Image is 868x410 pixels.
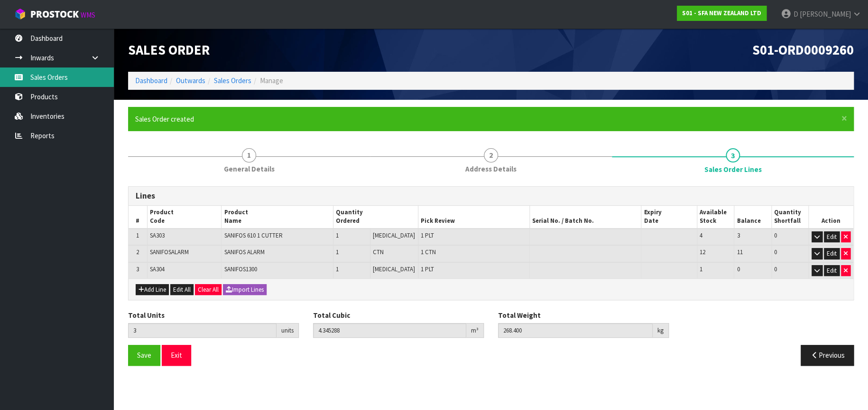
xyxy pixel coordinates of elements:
[704,164,762,174] span: Sales Order Lines
[700,265,702,273] span: 1
[222,206,333,229] th: Product Name
[824,231,840,243] button: Edit
[726,148,740,162] span: 3
[771,206,808,229] th: Quantity Shortfall
[170,284,194,296] button: Edit All
[498,323,653,338] input: Total Weight
[734,206,771,229] th: Balance
[418,206,529,229] th: Pick Review
[774,248,777,256] span: 0
[313,323,466,338] input: Total Cubic
[498,310,541,320] label: Total Weight
[242,148,256,162] span: 1
[128,345,160,365] button: Save
[793,10,798,19] span: D
[808,206,853,229] th: Action
[14,8,26,20] img: cube-alt.png
[224,231,282,239] span: SANIFOS 610 1 CUTTER
[128,41,210,58] span: Sales Order
[336,231,339,239] span: 1
[336,265,339,273] span: 1
[752,41,854,58] span: S01-ORD0009260
[135,76,167,85] a: Dashboard
[421,231,434,239] span: 1 PLT
[333,206,418,229] th: Quantity Ordered
[136,231,139,239] span: 1
[224,248,264,256] span: SANIFOS ALARM
[737,265,739,273] span: 0
[137,351,151,360] span: Save
[214,76,251,85] a: Sales Orders
[373,248,384,256] span: CTN
[128,323,277,338] input: Total Units
[466,323,484,338] div: m³
[737,231,739,239] span: 3
[700,231,702,239] span: 4
[824,248,840,259] button: Edit
[136,265,139,273] span: 3
[824,265,840,277] button: Edit
[313,310,350,320] label: Total Cubic
[801,345,854,365] button: Previous
[530,206,641,229] th: Serial No. / Batch No.
[81,10,95,19] small: WMS
[147,206,222,229] th: Product Code
[421,248,436,256] span: 1 CTN
[150,248,189,256] span: SANIFOSALARM
[737,248,742,256] span: 11
[129,206,147,229] th: #
[224,265,257,273] span: SANIFOS1300
[136,284,169,296] button: Add Line
[373,265,415,273] span: [MEDICAL_DATA]
[30,8,79,20] span: ProStock
[150,231,165,239] span: SA303
[128,310,165,320] label: Total Units
[336,248,339,256] span: 1
[224,164,275,174] span: General Details
[176,76,205,85] a: Outwards
[682,9,761,17] strong: S01 - SFA NEW ZEALAND LTD
[150,265,165,273] span: SA304
[653,323,669,338] div: kg
[465,164,517,174] span: Address Details
[128,179,854,373] span: Sales Order Lines
[136,191,846,200] h3: Lines
[260,76,283,85] span: Manage
[223,284,267,296] button: Import Lines
[697,206,734,229] th: Available Stock
[774,231,777,239] span: 0
[774,265,777,273] span: 0
[484,148,498,162] span: 2
[195,284,222,296] button: Clear All
[841,112,847,125] span: ×
[700,248,705,256] span: 12
[421,265,434,273] span: 1 PLT
[136,248,139,256] span: 2
[799,10,850,19] span: [PERSON_NAME]
[162,345,191,365] button: Exit
[135,114,194,124] span: Sales Order created
[373,231,415,239] span: [MEDICAL_DATA]
[641,206,697,229] th: Expiry Date
[277,323,299,338] div: units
